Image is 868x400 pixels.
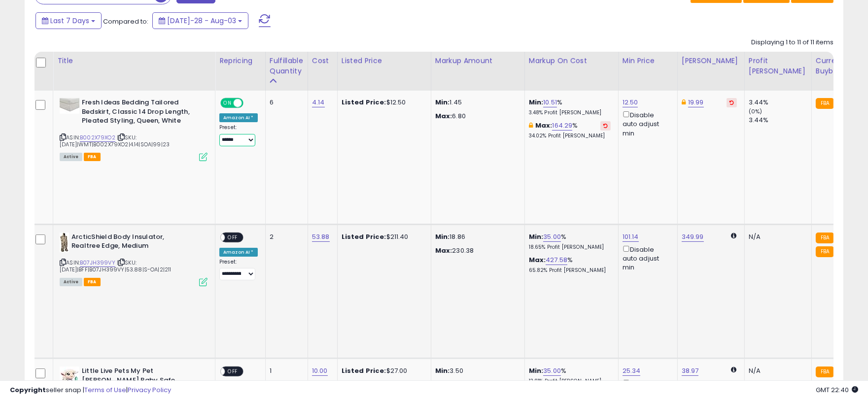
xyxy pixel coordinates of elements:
[342,98,423,107] div: $12.50
[529,256,611,274] div: %
[435,98,450,107] strong: Min:
[529,122,533,129] i: This overrides the store level max markup for this listing
[529,109,611,116] p: 3.48% Profit [PERSON_NAME]
[84,153,101,161] span: FBA
[529,56,614,66] div: Markup on Cost
[225,367,241,376] span: OFF
[623,56,673,66] div: Min Price
[219,248,258,257] div: Amazon AI *
[219,56,261,66] div: Repricing
[529,232,544,241] b: Min:
[80,133,115,142] a: B002X79XO2
[816,56,867,76] div: Current Buybox Price
[816,367,834,377] small: FBA
[270,367,300,375] div: 1
[529,98,611,116] div: %
[552,121,572,131] a: 164.29
[529,367,611,385] div: %
[543,366,561,376] a: 35.00
[529,366,544,375] b: Min:
[60,233,208,285] div: ASIN:
[270,56,304,76] div: Fulfillable Quantity
[435,233,517,241] p: 18.86
[603,123,608,128] i: Revert to store-level Max Markup
[529,267,611,274] p: 65.82% Profit [PERSON_NAME]
[342,98,386,107] b: Listed Price:
[312,56,333,66] div: Cost
[60,233,69,252] img: 41Xn1u3c9dL._SL40_.jpg
[682,56,740,66] div: [PERSON_NAME]
[60,278,82,286] span: All listings currently available for purchase on Amazon
[82,98,202,128] b: Fresh Ideas Bedding Tailored Bedskirt, Classic 14 Drop Length, Pleated Styling, Queen, White
[71,233,191,253] b: ArcticShield Body Insulator, Realtree Edge, Medium
[50,16,89,26] span: Last 7 Days
[225,233,241,241] span: OFF
[543,98,557,107] a: 10.51
[529,133,611,139] p: 34.02% Profit [PERSON_NAME]
[80,259,115,267] a: B07JH399VY
[749,233,804,241] div: N/A
[623,98,638,107] a: 12.50
[167,16,236,26] span: [DATE]-28 - Aug-03
[270,98,300,107] div: 6
[84,278,101,286] span: FBA
[342,233,423,241] div: $211.40
[342,367,423,375] div: $27.00
[816,385,858,395] span: 2025-08-11 22:40 GMT
[529,233,611,251] div: %
[543,232,561,242] a: 35.00
[623,244,670,272] div: Disable auto adjust min
[529,244,611,251] p: 18.65% Profit [PERSON_NAME]
[152,12,248,29] button: [DATE]-28 - Aug-03
[57,56,211,66] div: Title
[435,246,517,255] p: 230.38
[219,124,258,146] div: Preset:
[435,246,452,255] strong: Max:
[270,233,300,241] div: 2
[342,56,427,66] div: Listed Price
[435,112,517,121] p: 6.80
[688,98,704,107] a: 19.99
[60,259,171,273] span: | SKU: [DATE]|BFF|B07JH399VY|53.88|S-OA|2|211
[35,12,102,29] button: Last 7 Days
[749,116,811,125] div: 3.44%
[535,121,553,130] b: Max:
[529,255,546,265] b: Max:
[524,52,618,91] th: The percentage added to the cost of goods (COGS) that forms the calculator for Min & Max prices.
[221,99,234,107] span: ON
[749,98,811,107] div: 3.44%
[342,232,386,241] b: Listed Price:
[623,232,639,242] a: 101.14
[529,98,544,107] b: Min:
[623,366,641,376] a: 25.34
[10,385,46,395] strong: Copyright
[435,366,450,375] strong: Min:
[529,121,611,139] div: %
[312,366,328,376] a: 10.00
[435,232,450,241] strong: Min:
[312,98,325,107] a: 4.14
[219,113,258,122] div: Amazon AI *
[749,56,807,76] div: Profit [PERSON_NAME]
[435,98,517,107] p: 1.45
[60,98,208,160] div: ASIN:
[84,385,126,395] a: Terms of Use
[816,98,834,109] small: FBA
[60,153,82,161] span: All listings currently available for purchase on Amazon
[342,366,386,375] b: Listed Price:
[60,133,170,148] span: | SKU: [DATE]|WMT|B002X79XO2|4.14|SOA|99|23
[10,386,171,395] div: seller snap | |
[749,367,804,375] div: N/A
[242,99,258,107] span: OFF
[816,246,834,257] small: FBA
[128,385,171,395] a: Privacy Policy
[751,38,833,47] div: Displaying 1 to 11 of 11 items
[312,232,330,242] a: 53.88
[749,107,763,115] small: (0%)
[60,98,79,114] img: 31W5p3tcevL._SL40_.jpg
[546,255,567,265] a: 427.58
[103,17,148,26] span: Compared to:
[682,232,704,242] a: 349.99
[60,367,79,386] img: 41SGJjJ90aL._SL40_.jpg
[435,56,521,66] div: Markup Amount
